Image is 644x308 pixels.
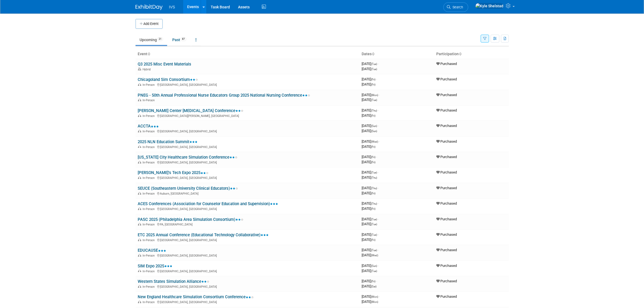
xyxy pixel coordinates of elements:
[143,285,156,289] span: In-Person
[436,93,457,97] span: Purchased
[371,171,377,174] span: (Tue)
[138,124,159,129] a: ACCTA
[138,269,357,273] div: [GEOGRAPHIC_DATA], [GEOGRAPHIC_DATA]
[378,186,379,190] span: -
[443,2,468,12] a: Search
[362,113,375,117] span: [DATE]
[138,145,357,149] div: [GEOGRAPHIC_DATA], [GEOGRAPHIC_DATA]
[138,108,243,113] a: [PERSON_NAME] Center [MEDICAL_DATA] Conference
[168,35,190,45] a: Past87
[371,94,378,97] span: (Mon)
[436,232,457,237] span: Purchased
[136,19,163,29] button: Add Event
[138,161,141,163] img: In-Person Event
[138,270,141,272] img: In-Person Event
[362,264,379,268] span: [DATE]
[436,186,457,190] span: Purchased
[371,264,377,267] span: (Sun)
[376,279,377,283] span: -
[138,145,141,148] img: In-Person Event
[436,248,457,252] span: Purchased
[371,68,377,71] span: (Tue)
[138,222,357,226] div: PA, [GEOGRAPHIC_DATA]
[362,269,377,273] span: [DATE]
[138,201,278,206] a: ACES Conferences (Association for Counselor Education and Supervision)
[138,238,141,241] img: In-Person Event
[371,254,378,257] span: (Wed)
[378,217,379,221] span: -
[371,249,377,252] span: (Tue)
[362,108,379,112] span: [DATE]
[138,279,209,284] a: Western States Simulation Alliance
[371,187,377,190] span: (Thu)
[138,77,198,82] a: Chicagoland Sim Consortium
[143,300,156,304] span: In-Person
[138,254,141,257] img: In-Person Event
[362,253,378,257] span: [DATE]
[371,156,375,159] span: (Fri)
[147,52,150,56] a: Sort by Event Name
[138,99,141,101] img: In-Person Event
[376,77,377,81] span: -
[451,5,463,9] span: Search
[436,124,457,128] span: Purchased
[138,93,310,98] a: PNEG - 50th Annual Professional Nurse Educators Group 2025 National Nursing Conference
[371,238,375,241] span: (Fri)
[371,161,375,164] span: (Fri)
[371,83,375,86] span: (Fri)
[371,285,377,288] span: (Sat)
[138,238,357,242] div: [GEOGRAPHIC_DATA], [GEOGRAPHIC_DATA]
[138,300,141,303] img: In-Person Event
[436,77,457,81] span: Purchased
[371,223,377,226] span: (Tue)
[359,50,434,59] th: Dates
[371,233,377,236] span: (Tue)
[143,270,156,273] span: In-Person
[138,82,357,87] div: [GEOGRAPHIC_DATA], [GEOGRAPHIC_DATA]
[143,130,156,133] span: In-Person
[434,50,509,59] th: Participation
[138,170,209,175] a: [PERSON_NAME]'s Tech Expo 2025
[371,202,377,205] span: (Thu)
[138,113,357,118] div: [GEOGRAPHIC_DATA][PERSON_NAME], [GEOGRAPHIC_DATA]
[138,248,166,253] a: EDUCAUSE
[371,78,375,81] span: (Fri)
[362,170,379,174] span: [DATE]
[138,186,238,191] a: SEUCE (Southeastern University Clinical Educators)
[143,68,152,71] span: Hybrid
[436,217,457,221] span: Purchased
[138,232,269,237] a: ETC 2025 Annual Conference (Educational Technology Collaborative)
[378,264,379,268] span: -
[138,207,357,211] div: [GEOGRAPHIC_DATA], [GEOGRAPHIC_DATA]
[136,50,359,59] th: Event
[371,300,378,303] span: (Mon)
[362,238,375,242] span: [DATE]
[362,160,375,164] span: [DATE]
[362,98,377,102] span: [DATE]
[371,114,375,117] span: (Fri)
[371,280,375,283] span: (Fri)
[138,217,243,222] a: PASC 2025 (Philadelphia Area Simulation Consortium)
[362,186,379,190] span: [DATE]
[138,294,254,299] a: New England Healthcare Simulation Consortium Conference
[436,170,457,174] span: Purchased
[138,83,141,86] img: In-Person Event
[436,279,457,283] span: Purchased
[362,175,377,179] span: [DATE]
[169,5,175,9] span: IVS
[362,294,380,299] span: [DATE]
[371,99,377,101] span: (Tue)
[362,82,375,86] span: [DATE]
[143,207,156,211] span: In-Person
[138,192,141,195] img: In-Person Event
[378,201,379,205] span: -
[378,62,379,66] span: -
[371,109,377,112] span: (Thu)
[138,130,141,132] img: In-Person Event
[436,62,457,66] span: Purchased
[376,155,377,159] span: -
[138,160,357,164] div: [GEOGRAPHIC_DATA], [GEOGRAPHIC_DATA]
[378,232,379,237] span: -
[362,300,378,304] span: [DATE]
[136,35,167,45] a: Upcoming21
